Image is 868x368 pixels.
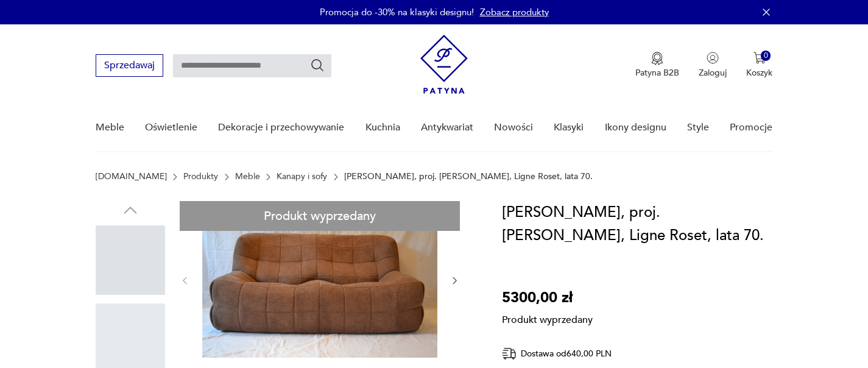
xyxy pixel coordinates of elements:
[502,310,593,327] p: Produkt wyprzedany
[480,6,549,18] a: Zobacz produkty
[502,346,648,361] div: Dostawa od 640,00 PLN
[421,104,473,151] a: Antykwariat
[96,104,124,151] a: Meble
[502,286,593,310] p: 5300,00 zł
[145,104,197,151] a: Oświetlenie
[605,104,666,151] a: Ikony designu
[687,104,709,151] a: Style
[651,52,663,65] img: Ikona medalu
[753,52,766,64] img: Ikona koszyka
[746,52,772,79] button: 0Koszyk
[96,54,163,77] button: Sprzedawaj
[554,104,584,151] a: Klasyki
[730,104,772,151] a: Promocje
[96,172,167,182] a: [DOMAIN_NAME]
[277,172,327,182] a: Kanapy i sofy
[365,104,400,151] a: Kuchnia
[183,172,218,182] a: Produkty
[96,62,163,71] a: Sprzedawaj
[635,52,679,79] button: Patyna B2B
[635,52,679,79] a: Ikona medaluPatyna B2B
[502,201,773,247] h1: [PERSON_NAME], proj. [PERSON_NAME], Ligne Roset, lata 70.
[761,51,771,61] div: 0
[320,6,474,18] p: Promocja do -30% na klasyki designu!
[746,67,772,79] p: Koszyk
[699,52,727,79] button: Zaloguj
[344,172,593,182] p: [PERSON_NAME], proj. [PERSON_NAME], Ligne Roset, lata 70.
[502,346,517,361] img: Ikona dostawy
[218,104,344,151] a: Dekoracje i przechowywanie
[235,172,260,182] a: Meble
[699,67,727,79] p: Zaloguj
[707,52,719,64] img: Ikonka użytkownika
[310,58,325,73] button: Szukaj
[635,67,679,79] p: Patyna B2B
[494,104,533,151] a: Nowości
[420,35,468,94] img: Patyna - sklep z meblami i dekoracjami vintage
